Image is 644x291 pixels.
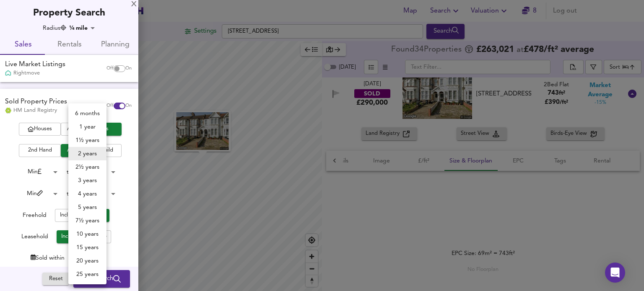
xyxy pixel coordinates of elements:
[68,174,106,187] li: 3 years
[68,214,106,227] li: 7½ years
[68,160,106,174] li: 2½ years
[68,268,106,281] li: 25 years
[68,254,106,268] li: 20 years
[605,263,625,283] div: Open Intercom Messenger
[68,187,106,201] li: 4 years
[68,201,106,214] li: 5 years
[68,147,106,160] li: 2 years
[68,134,106,147] li: 1½ years
[68,107,106,120] li: 6 months
[68,120,106,134] li: 1 year
[68,227,106,241] li: 10 years
[68,241,106,254] li: 15 years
